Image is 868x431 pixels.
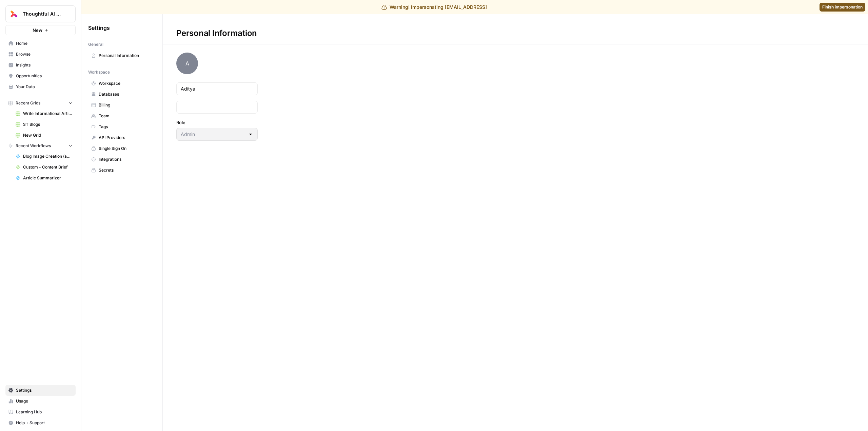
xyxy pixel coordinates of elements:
a: Secrets [88,165,156,176]
a: Tags [88,121,156,132]
a: Integrations [88,154,156,165]
a: Learning Hub [5,407,76,417]
span: Insights [16,62,73,68]
span: Custom - Content Brief [23,164,73,170]
a: Settings [5,385,76,396]
span: Learning Hub [16,409,73,415]
a: Team [88,111,156,121]
span: Single Sign On [99,145,153,152]
span: Opportunities [16,73,73,79]
label: Role [176,119,258,126]
span: Write Informational Article [23,111,73,117]
span: Recent Grids [16,100,40,106]
a: Article Summarizer [13,173,76,183]
div: Personal Information [163,28,271,39]
span: Recent Workflows [16,143,51,149]
span: Settings [88,24,110,32]
span: Billing [99,102,153,108]
a: Finish impersonation [820,3,865,12]
span: New Grid [23,132,73,138]
span: Tags [99,124,153,130]
a: ST Blogs [13,119,76,130]
a: Workspace [88,78,156,89]
span: General [88,41,103,47]
span: Team [99,113,153,119]
a: Insights [5,60,76,71]
span: Browse [16,51,73,57]
span: Databases [99,91,153,97]
a: Custom - Content Brief [13,162,76,173]
a: Blog Image Creation (ad hoc) [13,151,76,162]
button: Help + Support [5,417,76,428]
button: New [5,25,76,35]
span: Blog Image Creation (ad hoc) [23,153,73,159]
button: Workspace: Thoughtful AI Content Engine [5,5,76,22]
span: A [176,53,198,74]
span: Workspace [99,80,153,86]
span: Workspace [88,69,110,75]
span: Home [16,40,73,46]
span: Integrations [99,156,153,162]
span: API Providers [99,135,153,141]
button: Recent Grids [5,98,76,108]
button: Recent Workflows [5,141,76,151]
span: ST Blogs [23,121,73,128]
a: Billing [88,100,156,111]
div: Warning! Impersonating [EMAIL_ADDRESS] [381,4,487,11]
span: Settings [16,387,73,393]
span: Your Data [16,84,73,90]
a: API Providers [88,132,156,143]
span: Thoughtful AI Content Engine [23,11,64,17]
a: Browse [5,49,76,60]
span: Usage [16,398,73,404]
a: Single Sign On [88,143,156,154]
a: Opportunities [5,71,76,81]
span: Help + Support [16,420,73,426]
a: Databases [88,89,156,100]
img: Thoughtful AI Content Engine Logo [8,8,20,20]
a: Home [5,38,76,49]
a: Your Data [5,81,76,92]
span: New [33,27,42,34]
a: Write Informational Article [13,108,76,119]
span: Secrets [99,167,153,173]
span: Personal Information [99,53,153,59]
span: Finish impersonation [822,4,863,10]
span: Article Summarizer [23,175,73,181]
a: New Grid [13,130,76,141]
a: Usage [5,396,76,407]
a: Personal Information [88,50,156,61]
